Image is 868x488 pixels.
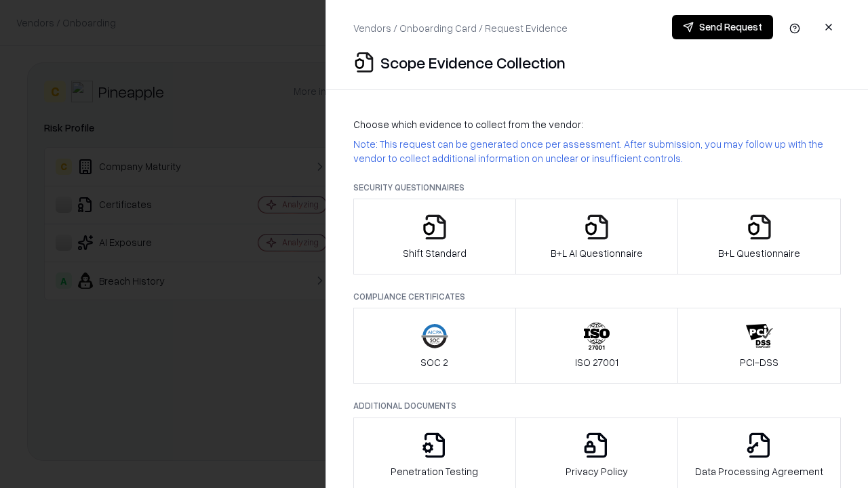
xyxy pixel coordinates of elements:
p: Scope Evidence Collection [380,52,566,73]
p: B+L AI Questionnaire [551,246,643,260]
p: ISO 27001 [575,355,618,369]
button: Shift Standard [353,199,516,274]
button: PCI-DSS [677,308,841,384]
p: Data Processing Agreement [695,464,823,479]
p: PCI-DSS [740,355,778,369]
p: B+L Questionnaire [718,246,800,260]
p: Additional Documents [353,400,841,411]
button: ISO 27001 [515,308,679,384]
p: Choose which evidence to collect from the vendor: [353,117,841,131]
p: Penetration Testing [391,464,478,479]
p: Compliance Certificates [353,291,841,302]
button: SOC 2 [353,308,516,384]
button: Send Request [672,15,773,39]
button: B+L Questionnaire [677,199,841,274]
p: SOC 2 [420,355,448,369]
p: Shift Standard [403,246,467,260]
p: Privacy Policy [566,464,628,479]
p: Note: This request can be generated once per assessment. After submission, you may follow up with... [353,137,841,165]
p: Security Questionnaires [353,182,841,193]
button: B+L AI Questionnaire [515,199,679,274]
p: Vendors / Onboarding Card / Request Evidence [353,21,568,35]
